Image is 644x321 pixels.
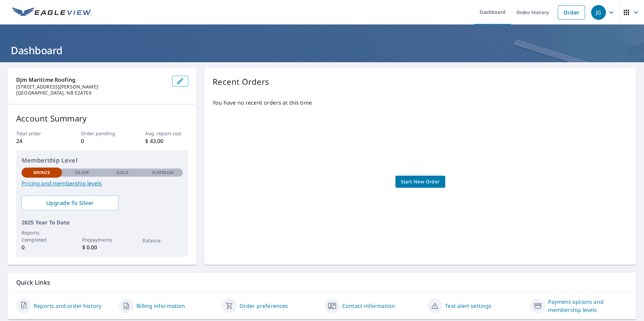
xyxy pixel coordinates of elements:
p: 0 [81,137,124,145]
span: Upgrade To Silver [27,199,113,207]
p: Prepayments [82,236,123,243]
a: Billing information [136,302,185,310]
div: JG [591,5,606,20]
p: Recent Orders [213,76,269,88]
a: Payment options and membership levels [548,298,628,314]
p: 24 [16,137,59,145]
p: Bronze [33,170,50,176]
p: Reports Completed [22,229,62,243]
a: Pricing and membership levels [22,179,183,187]
p: Avg. report cost [145,130,188,137]
img: EV Logo [12,7,92,17]
p: $ 0.00 [82,243,123,251]
a: Order [558,5,585,20]
a: Contact information [342,302,395,310]
p: Silver [75,170,89,176]
p: You have no recent orders at this time [213,99,628,107]
a: Reports and order history [34,302,101,310]
p: Membership Level [22,156,183,165]
a: Text alert settings [445,302,491,310]
a: Order preferences [239,302,288,310]
p: Total order [16,130,59,137]
p: [GEOGRAPHIC_DATA], NB E2A7E6 [16,90,167,96]
h1: Dashboard [8,43,636,57]
p: Account Summary [16,112,188,124]
p: Platinum [152,170,173,176]
p: Order pending [81,130,124,137]
p: Djm Maritime Roofing [16,76,167,84]
p: [STREET_ADDRESS][PERSON_NAME] [16,84,167,90]
p: Gold [117,170,128,176]
a: Upgrade To Silver [22,195,119,210]
p: 2025 Year To Date [22,218,183,226]
p: 0 [22,243,62,251]
span: Start New Order [401,178,440,186]
p: Quick Links [16,278,628,287]
p: $ 43.00 [145,137,188,145]
a: Start New Order [395,176,445,188]
p: Balance [142,237,183,244]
